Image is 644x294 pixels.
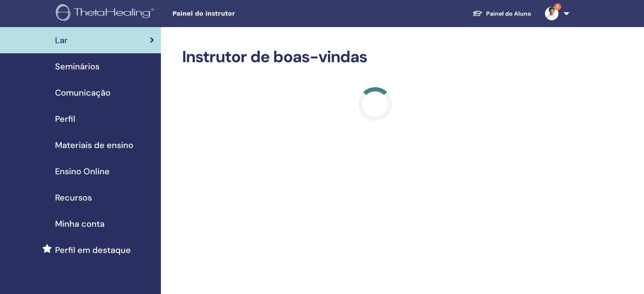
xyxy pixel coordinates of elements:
span: 5 [554,3,561,10]
span: Minha conta [55,217,105,230]
img: graduation-cap-white.svg [473,10,483,17]
span: Lar [55,34,68,47]
a: Painel do Aluno [466,6,538,22]
span: Painel do instrutor [172,9,299,18]
span: Materiais de ensino [55,139,133,151]
span: Comunicação [55,86,111,99]
span: Seminários [55,60,100,73]
span: Perfil [55,113,75,125]
span: Recursos [55,191,92,204]
span: Ensino Online [55,165,110,178]
span: Perfil em destaque [55,244,131,256]
img: logo.png [56,4,157,23]
h2: Instrutor de boas-vindas [182,47,568,67]
img: default.jpg [545,7,558,20]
